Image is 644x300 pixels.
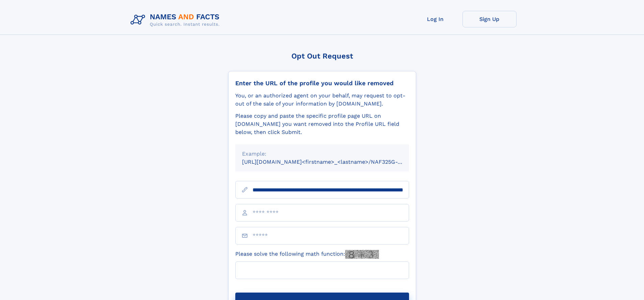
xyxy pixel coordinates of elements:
[235,79,409,87] div: Enter the URL of the profile you would like removed
[242,159,422,165] small: [URL][DOMAIN_NAME]<firstname>_<lastname>/NAF325G-xxxxxxxx
[242,150,402,158] div: Example:
[128,11,225,29] img: Logo Names and Facts
[235,92,409,108] div: You, or an authorized agent on your behalf, may request to opt-out of the sale of your informatio...
[235,112,409,136] div: Please copy and paste the specific profile page URL on [DOMAIN_NAME] you want removed into the Pr...
[408,11,462,27] a: Log In
[235,250,379,259] label: Please solve the following math function:
[228,52,416,60] div: Opt Out Request
[462,11,517,27] a: Sign Up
